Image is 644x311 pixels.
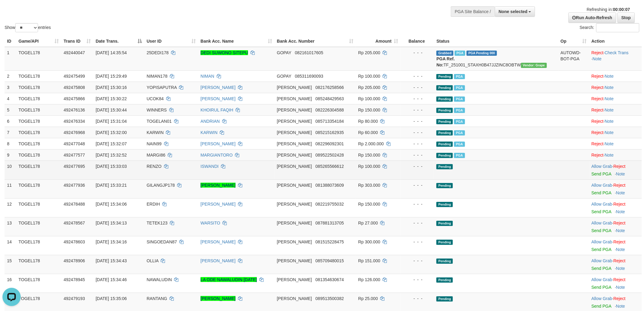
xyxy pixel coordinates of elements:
div: - - - [403,182,432,188]
a: [PERSON_NAME] [201,183,236,188]
td: 1 [5,47,16,71]
a: Reject [592,96,604,101]
span: [DATE] 15:30:44 [96,108,127,112]
a: ISWANDI [201,164,219,169]
div: - - - [403,50,432,56]
td: · [589,274,642,293]
span: 492478488 [64,202,85,207]
span: TOGELAN01 [147,119,172,124]
span: Rp 205.000 [358,50,380,55]
a: Check Trans [605,50,629,55]
span: [DATE] 15:33:21 [96,183,127,188]
span: Rp 80.000 [358,119,378,124]
td: · [589,179,642,198]
span: [PERSON_NAME] [277,164,312,169]
span: Copy 082176258566 to clipboard [316,85,344,90]
span: Marked by bilcs1 [454,119,465,124]
span: GILANGJP178 [147,183,175,188]
a: Allow Grab [592,277,612,282]
span: 492478603 [64,239,85,244]
td: 4 [5,93,16,104]
td: 9 [5,149,16,161]
span: Pending [436,259,453,264]
span: 492475808 [64,85,85,90]
span: [PERSON_NAME] [277,258,312,263]
a: Stop [618,12,635,23]
td: TOGEL178 [16,47,61,71]
td: 7 [5,127,16,138]
div: - - - [403,239,432,245]
td: · [589,236,642,255]
span: 492479193 [64,296,85,301]
span: [PERSON_NAME] [277,183,312,188]
div: - - - [403,295,432,302]
span: Refreshing in: [587,7,630,12]
td: TOGEL178 [16,161,61,179]
span: Pending [436,183,453,188]
td: TOGEL178 [16,217,61,236]
span: [PERSON_NAME] [277,296,312,301]
th: Action [589,36,642,47]
span: · [592,258,614,263]
a: Allow Grab [592,239,612,244]
th: Bank Acc. Name: activate to sort column ascending [198,36,275,47]
a: Reject [592,50,604,55]
div: - - - [403,118,432,124]
span: [PERSON_NAME] [277,221,312,225]
span: Pending [436,153,453,158]
button: None selected [495,6,535,17]
span: [PERSON_NAME] [277,277,312,282]
a: Note [605,141,614,146]
span: Copy 082219755032 to clipboard [316,202,344,207]
span: NAIN99 [147,141,162,146]
a: Send PGA [592,171,611,176]
div: - - - [403,258,432,264]
span: Marked by bilcs1 [454,74,465,79]
a: LA ODE NAWALUDIN [DATE] [201,277,257,282]
td: 14 [5,236,16,255]
div: - - - [403,141,432,147]
a: Note [616,285,625,290]
a: Note [616,266,625,271]
span: 492477577 [64,153,85,157]
span: [DATE] 15:30:16 [96,85,127,90]
span: Copy 087881313705 to clipboard [316,221,344,225]
span: Pending [436,119,453,124]
a: Note [605,96,614,101]
a: Allow Grab [592,183,612,188]
td: 11 [5,179,16,198]
span: OLLIA [147,258,159,263]
td: TOGEL178 [16,115,61,127]
a: Note [616,190,625,195]
span: Rp 100.000 [358,74,380,79]
span: Copy 085265566612 to clipboard [316,164,344,169]
td: · · [589,47,642,71]
a: Note [593,56,602,61]
td: 6 [5,115,16,127]
div: - - - [403,84,432,90]
span: · [592,164,614,169]
span: [DATE] 15:30:22 [96,96,127,101]
a: [PERSON_NAME] [201,85,236,90]
div: - - - [403,129,432,136]
td: TOGEL178 [16,93,61,104]
span: PGA [454,153,465,158]
td: · [589,198,642,217]
span: [DATE] 15:33:03 [96,164,127,169]
div: - - - [403,220,432,226]
td: 10 [5,161,16,179]
span: Pending [436,97,453,102]
span: [PERSON_NAME] [277,119,312,124]
span: · [592,239,614,244]
span: None selected [499,9,528,14]
span: Rp 151.000 [358,258,380,263]
span: [PERSON_NAME] [277,96,312,101]
a: Reject [614,221,626,225]
span: Rp 126.000 [358,277,380,282]
span: · [592,277,614,282]
span: [PERSON_NAME] [277,239,312,244]
div: - - - [403,201,432,207]
div: - - - [403,107,432,113]
td: TOGEL178 [16,138,61,149]
span: Rp 300.000 [358,239,380,244]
